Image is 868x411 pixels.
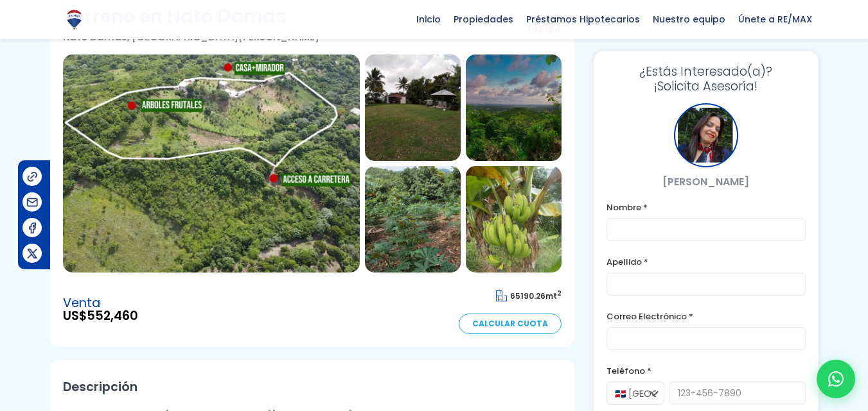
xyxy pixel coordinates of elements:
[447,10,520,29] span: Propiedades
[26,170,39,183] img: Compartir
[557,289,562,298] sup: 2
[510,290,545,301] span: 65190.26
[674,103,738,167] div: Yaneris Fajardo
[26,221,39,235] img: Compartir
[607,64,806,79] span: ¿Estás Interesado(a)?
[410,10,447,29] span: Inicio
[26,196,39,209] img: Compartir
[607,254,806,270] label: Apellido *
[496,290,562,301] span: mt
[63,310,138,323] span: US$
[607,199,806,215] label: Nombre *
[607,363,806,379] label: Teléfono *
[732,10,819,29] span: Únete a RE/MAX
[669,382,806,405] input: 123-456-7890
[607,308,806,324] label: Correo Electrónico *
[63,373,562,401] h2: Descripción
[646,10,732,29] span: Nuestro equipo
[459,314,562,334] a: Calcular Cuota
[63,297,138,310] span: Venta
[365,166,461,273] img: Terreno en Hato Damas
[63,55,360,273] img: Terreno en Hato Damas
[520,10,646,29] span: Préstamos Hipotecarios
[607,64,806,94] h3: ¡Solicita Asesoría!
[365,55,461,161] img: Terreno en Hato Damas
[607,174,806,190] p: [PERSON_NAME]
[466,55,562,161] img: Terreno en Hato Damas
[466,166,562,273] img: Terreno en Hato Damas
[87,307,138,324] span: 552,460
[63,8,85,31] img: Logo de REMAX
[26,247,39,260] img: Compartir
